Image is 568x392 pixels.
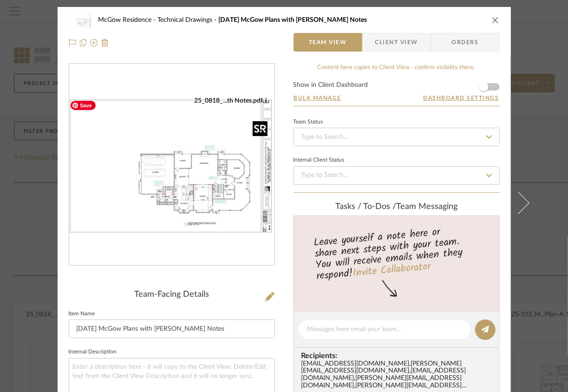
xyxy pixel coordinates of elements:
[69,97,274,234] div: 0
[294,94,342,102] button: Bulk Manage
[309,33,347,52] span: Team View
[69,11,91,29] img: 64411047-83df-4a64-b7c0-83d2839fe547_48x40.jpg
[423,94,500,102] button: Dashboard Settings
[98,17,158,23] span: McGow Residence
[69,350,117,354] label: Internal Description
[294,128,500,146] input: Type to Search…
[69,312,95,316] label: Item Name
[335,203,396,211] span: Tasks / To-Dos /
[294,120,323,124] div: Team Status
[294,158,345,163] div: Internal Client Status
[352,259,431,282] a: Invite Collaborator
[69,290,275,300] div: Team-Facing Details
[301,360,496,390] div: [EMAIL_ADDRESS][DOMAIN_NAME] , [PERSON_NAME][EMAIL_ADDRESS][DOMAIN_NAME] , [EMAIL_ADDRESS][DOMAIN...
[69,97,274,234] img: 64411047-83df-4a64-b7c0-83d2839fe547_436x436.jpg
[375,33,418,52] span: Client View
[71,101,96,110] span: Save
[101,39,109,46] img: Remove from project
[301,352,496,360] span: Recipients:
[195,97,270,105] div: 25_0818_...th Notes.pdf
[294,202,500,212] div: team Messaging
[442,33,489,52] span: Orders
[294,63,500,72] div: Content here copies to Client View - confirm visibility there.
[69,320,275,338] input: Enter Item Name
[491,16,500,24] button: close
[292,222,501,284] div: Leave yourself a note here or share next steps with your team. You will receive emails when they ...
[219,17,367,23] span: [DATE] McGow Plans with [PERSON_NAME] Notes
[294,166,500,185] input: Type to Search…
[158,17,219,23] span: Technical Drawings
